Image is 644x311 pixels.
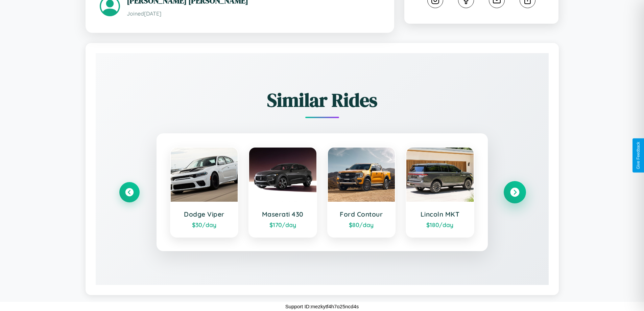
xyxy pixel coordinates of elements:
[335,210,388,218] h3: Ford Contour
[248,147,317,238] a: Maserati 430$170/day
[177,221,231,228] div: $ 30 /day
[636,142,641,169] div: Give Feedback
[406,147,474,238] a: Lincoln MKT$180/day
[177,210,231,218] h3: Dodge Viper
[335,221,388,228] div: $ 80 /day
[127,9,380,19] p: Joined [DATE]
[327,147,396,238] a: Ford Contour$80/day
[256,221,310,228] div: $ 170 /day
[285,302,359,311] p: Support ID: mezkytf4h7o25ncd4s
[413,221,467,228] div: $ 180 /day
[413,210,467,218] h3: Lincoln MKT
[119,87,525,113] h2: Similar Rides
[170,147,239,238] a: Dodge Viper$30/day
[256,210,310,218] h3: Maserati 430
